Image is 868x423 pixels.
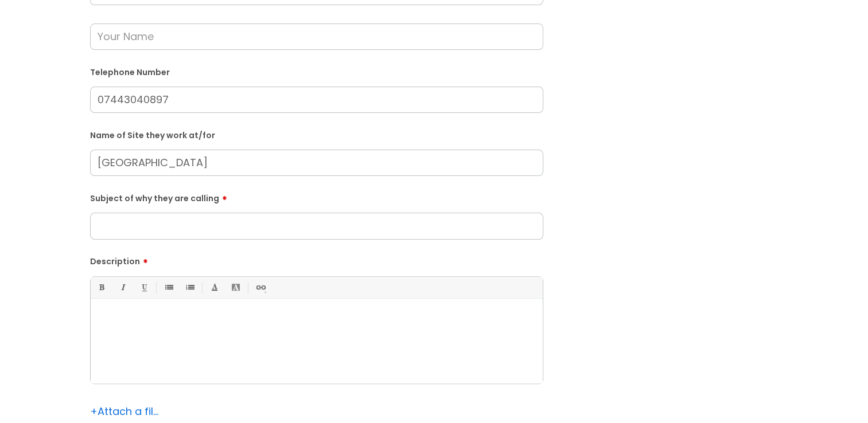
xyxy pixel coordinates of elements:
label: Description [90,253,543,267]
a: Underline(Ctrl-U) [137,280,151,295]
a: Bold (Ctrl-B) [94,280,108,295]
a: Italic (Ctrl-I) [115,280,130,295]
input: Your Name [90,23,543,50]
label: Name of Site they work at/for [90,128,543,140]
label: Telephone Number [90,65,543,77]
a: • Unordered List (Ctrl-Shift-7) [161,280,176,295]
a: 1. Ordered List (Ctrl-Shift-8) [182,280,197,295]
a: Back Color [228,280,243,295]
label: Subject of why they are calling [90,190,543,203]
div: Attach a file [90,402,159,421]
a: Link [253,280,267,295]
a: Font Color [207,280,221,295]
